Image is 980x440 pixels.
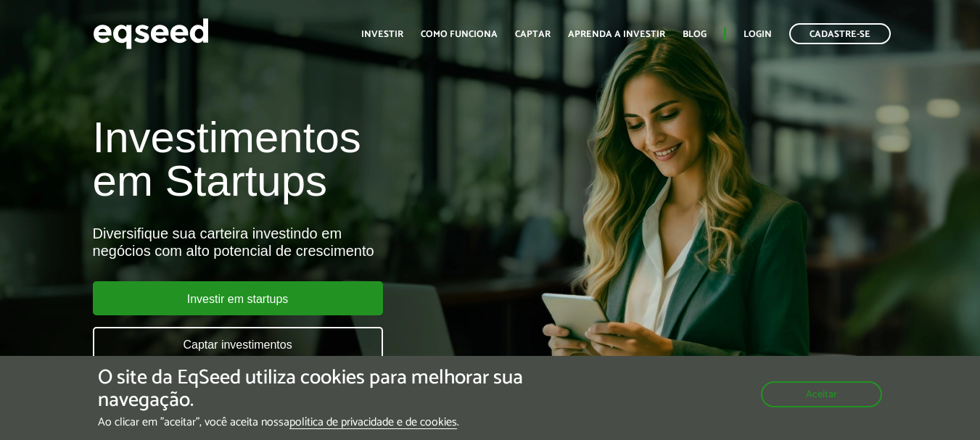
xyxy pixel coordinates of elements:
p: Ao clicar em "aceitar", você aceita nossa . [98,415,568,429]
a: Captar investimentos [93,327,383,361]
a: Investir [361,30,403,39]
a: Investir em startups [93,281,383,315]
h5: O site da EqSeed utiliza cookies para melhorar sua navegação. [98,367,568,412]
button: Aceitar [761,381,882,407]
a: Captar [515,30,551,39]
a: Aprenda a investir [568,30,665,39]
a: Como funciona [421,30,498,39]
a: Cadastre-se [789,23,891,44]
img: EqSeed [93,14,209,53]
h1: Investimentos em Startups [93,116,561,203]
a: política de privacidade e de cookies [289,417,457,429]
a: Login [744,30,772,39]
div: Diversifique sua carteira investindo em negócios com alto potencial de crescimento [93,225,561,260]
a: Blog [683,30,707,39]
